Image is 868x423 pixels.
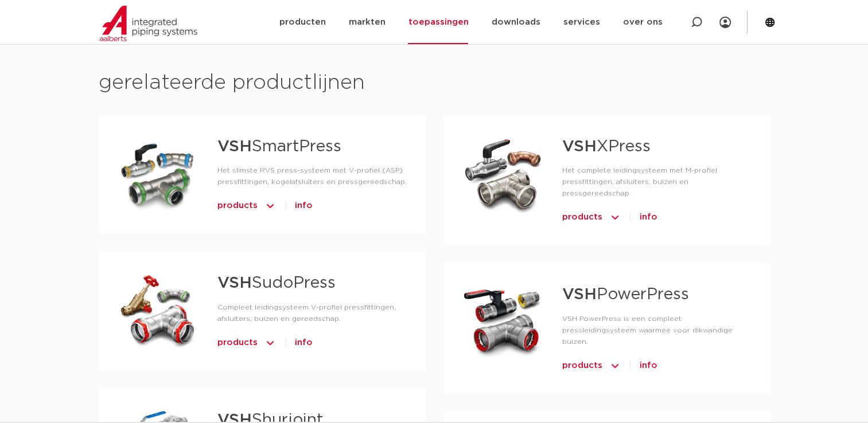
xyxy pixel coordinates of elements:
[99,69,770,97] h2: gerelateerde productlijnen​
[217,275,252,291] strong: VSH
[562,139,597,155] strong: VSH
[217,197,258,215] span: products
[640,208,657,226] a: info
[264,334,276,352] img: icon-chevron-up-1.svg
[217,275,336,291] a: VSHSudoPress
[562,139,651,155] a: VSHXPress
[562,287,597,303] strong: VSH
[562,164,752,199] p: Het complete leidingsysteem met M-profiel pressfittingen, afsluiters, buizen en pressgereedschap.
[609,357,621,375] img: icon-chevron-up-1.svg
[217,334,258,352] span: products
[217,301,407,324] p: Compleet leidingsysteem V-profiel pressfittingen, afsluiters, buizen en gereedschap.
[295,334,313,352] a: info
[719,10,731,35] div: my IPS
[562,357,602,375] span: products
[217,139,252,155] strong: VSH
[609,208,621,226] img: icon-chevron-up-1.svg
[217,139,341,155] a: VSHSmartPress
[562,313,752,347] p: VSH PowerPress is een compleet pressleidingsysteem waarmee voor dikwandige buizen.
[640,357,657,375] a: info
[264,197,276,215] img: icon-chevron-up-1.svg
[217,164,407,187] p: Het slimste RVS press-systeem met V-profiel (ASP) pressfittingen, kogelafsluiters en pressgereeds...
[562,287,689,303] a: VSHPowerPress
[295,197,313,215] a: info
[562,208,602,226] span: products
